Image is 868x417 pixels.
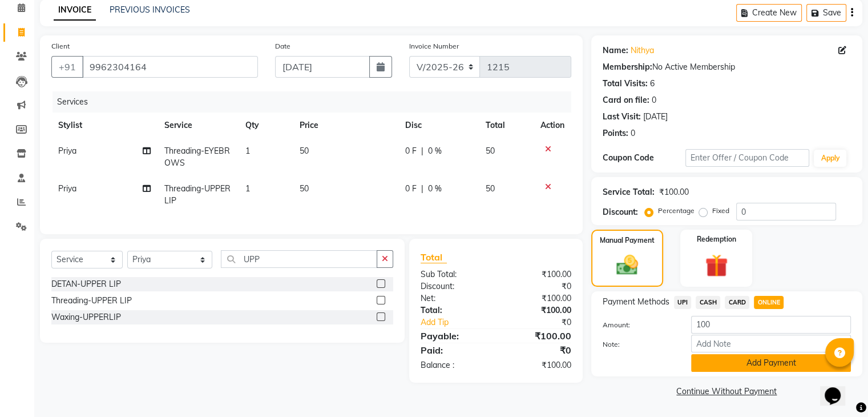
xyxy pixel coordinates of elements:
a: PREVIOUS INVOICES [110,5,190,15]
button: Add Payment [691,354,851,372]
label: Client [51,41,70,51]
button: Create New [736,4,802,22]
span: 0 F [405,145,417,157]
div: Total: [412,304,496,316]
div: Discount: [412,280,496,292]
span: 50 [300,146,309,156]
div: 0 [652,94,656,106]
div: Sub Total: [412,268,496,280]
span: Payment Methods [603,296,669,308]
input: Add Note [691,335,851,352]
span: 1 [245,183,250,194]
div: 0 [631,127,635,139]
span: Priya [58,146,76,156]
input: Amount [691,316,851,334]
div: ₹100.00 [659,186,689,198]
div: Waxing-UPPERLIP [51,311,121,323]
span: 50 [300,183,309,194]
span: UPI [674,296,692,309]
a: Add Tip [412,316,510,328]
span: Threading-EYEBROWS [164,146,230,168]
input: Search or Scan [221,250,377,268]
th: Disc [398,113,479,138]
div: ₹0 [510,316,579,328]
div: Service Total: [603,186,655,198]
label: Amount: [594,320,683,330]
span: 0 % [428,183,442,195]
div: ₹0 [496,280,580,292]
div: Threading-UPPER LIP [51,295,132,307]
th: Stylist [51,113,158,138]
span: Priya [58,183,76,194]
span: Threading-UPPER LIP [164,183,231,206]
div: ₹0 [496,343,580,357]
label: Redemption [697,234,736,244]
img: _gift.svg [698,251,735,280]
th: Total [479,113,534,138]
div: [DATE] [643,111,668,123]
div: ₹100.00 [496,268,580,280]
input: Enter Offer / Coupon Code [685,149,810,167]
a: Continue Without Payment [594,386,860,398]
button: +91 [51,56,83,78]
label: Fixed [712,206,729,216]
div: Points: [603,127,628,139]
div: Balance : [412,359,496,371]
button: Apply [814,150,846,167]
div: Name: [603,45,628,57]
label: Percentage [658,206,695,216]
span: 0 % [428,145,442,157]
label: Invoice Number [409,41,459,51]
div: No Active Membership [603,61,851,73]
div: Paid: [412,343,496,357]
span: CARD [725,296,749,309]
div: Card on file: [603,94,649,106]
span: | [421,183,423,195]
th: Qty [239,113,293,138]
div: ₹100.00 [496,304,580,316]
th: Action [534,113,571,138]
div: Services [53,91,580,113]
span: 0 F [405,183,417,195]
input: Search by Name/Mobile/Email/Code [82,56,258,78]
img: _cash.svg [609,252,645,278]
th: Service [158,113,239,138]
span: 1 [245,146,250,156]
label: Note: [594,339,683,350]
button: Save [806,4,846,22]
div: Discount: [603,206,638,218]
div: DETAN-UPPER LIP [51,278,121,290]
div: 6 [650,78,655,90]
div: Coupon Code [603,152,685,164]
span: | [421,145,423,157]
th: Price [293,113,398,138]
div: Last Visit: [603,111,641,123]
div: ₹100.00 [496,329,580,343]
div: Membership: [603,61,652,73]
div: ₹100.00 [496,292,580,304]
div: Net: [412,292,496,304]
div: Total Visits: [603,78,648,90]
label: Date [275,41,290,51]
iframe: chat widget [820,371,857,406]
span: 50 [486,146,495,156]
div: Payable: [412,329,496,343]
span: 50 [486,183,495,194]
label: Manual Payment [600,235,655,246]
span: ONLINE [754,296,784,309]
a: Nithya [631,45,654,57]
div: ₹100.00 [496,359,580,371]
span: Total [421,251,447,263]
span: CASH [696,296,720,309]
